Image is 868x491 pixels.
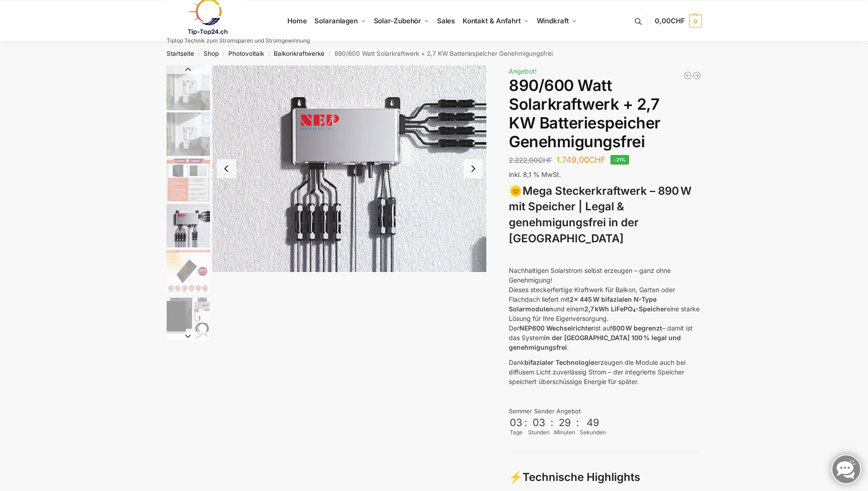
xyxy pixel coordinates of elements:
span: Sales [437,16,455,25]
span: inkl. 8,1 % MwSt. [509,171,561,178]
button: Previous slide [217,159,236,178]
button: Next slide [167,331,210,341]
h3: ⚡ [509,470,701,486]
li: 1 / 12 [164,65,210,111]
span: / [324,50,334,58]
span: Windkraft [537,16,569,25]
button: Previous slide [167,65,210,74]
li: 5 / 12 [164,248,210,294]
span: Kontakt & Anfahrt [463,16,521,25]
a: Shop [204,50,219,57]
a: Balkonkraftwerk 405/600 Watt erweiterbar [683,71,692,80]
li: 4 / 12 [212,65,488,272]
img: Bificial im Vergleich zu billig Modulen [167,158,210,202]
a: Balkonkraftwerke [274,50,324,57]
span: Solar-Zubehör [374,16,421,25]
div: Minuten [554,428,575,437]
span: Angebot! [509,67,537,75]
nav: Breadcrumb [150,42,718,65]
div: 03 [529,416,549,428]
span: Solaranlagen [314,16,358,25]
div: : [576,416,579,434]
li: 6 / 12 [164,294,210,340]
div: : [550,416,553,434]
p: Tiptop Technik zum Stromsparen und Stromgewinnung [167,38,310,43]
a: Kontakt & Anfahrt [458,0,533,42]
img: Balkonkraftwerk mit 2,7kw Speicher [167,65,210,110]
div: 29 [555,416,574,428]
button: Next slide [464,159,483,178]
span: / [264,50,274,58]
li: 7 / 12 [164,340,210,385]
span: / [219,50,228,58]
a: Startseite [167,50,194,57]
bdi: 2.222,00 [509,156,552,165]
div: Stunden [528,428,550,437]
span: CHF [538,156,552,165]
li: 2 / 12 [164,111,210,157]
div: 49 [581,416,605,428]
strong: 2x 445 W bifazialen N-Type Solarmodulen [509,295,657,313]
span: -21% [610,155,629,165]
bdi: 1.749,00 [556,155,606,165]
strong: NEP600 Wechselrichter [519,324,594,332]
p: Dank erzeugen die Module auch bei diffusem Licht zuverlässig Strom – der integrierte Speicher spe... [509,358,701,386]
li: 3 / 12 [164,157,210,203]
strong: Mega Steckerkraftwerk – 890 W mit Speicher | Legal & genehmigungsfrei in der [GEOGRAPHIC_DATA] [509,184,691,245]
span: 0,00 [655,16,685,25]
a: Sales [433,0,458,42]
a: Solar-Zubehör [370,0,433,42]
div: Tage [509,428,523,437]
img: BDS1000 [167,204,210,247]
span: 0 [689,15,702,27]
p: Nachhaltigen Solarstrom selbst erzeugen – ganz ohne Genehmigung! Dieses steckerfertige Kraftwerk ... [509,266,701,352]
a: Solaranlagen [311,0,370,42]
strong: in der [GEOGRAPHIC_DATA] 100 % legal und genehmigungsfrei [509,334,681,351]
a: 0,00CHF 0 [655,7,701,35]
strong: 2,7 kWh LiFePO₄-Speicher [584,305,667,313]
a: Photovoltaik [228,50,264,57]
span: / [194,50,204,58]
strong: Technische Highlights [523,470,640,484]
a: Windkraft [533,0,581,42]
div: Sekunden [580,428,606,437]
strong: 600 W begrenzt [612,324,662,332]
span: CHF [671,16,685,25]
img: Balkonkraftwerk mit 2,7kw Speicher [167,112,210,156]
a: Balkonkraftwerk 890 Watt Solarmodulleistung mit 2kW/h Zendure Speicher [692,71,701,80]
img: BDS1000 [212,65,488,272]
span: CHF [589,155,606,165]
div: 03 [510,416,523,428]
div: Sommer Sonder Angebot [509,407,701,416]
h1: 890/600 Watt Solarkraftwerk + 2,7 KW Batteriespeicher Genehmigungsfrei [509,76,701,151]
strong: bifazialer Technologie [524,358,594,366]
li: 4 / 12 [164,203,210,248]
h3: 🌞 [509,183,701,247]
div: : [524,416,527,434]
img: Bificial 30 % mehr Leistung [167,250,210,293]
img: Balkonkraftwerk 860 [167,295,210,339]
